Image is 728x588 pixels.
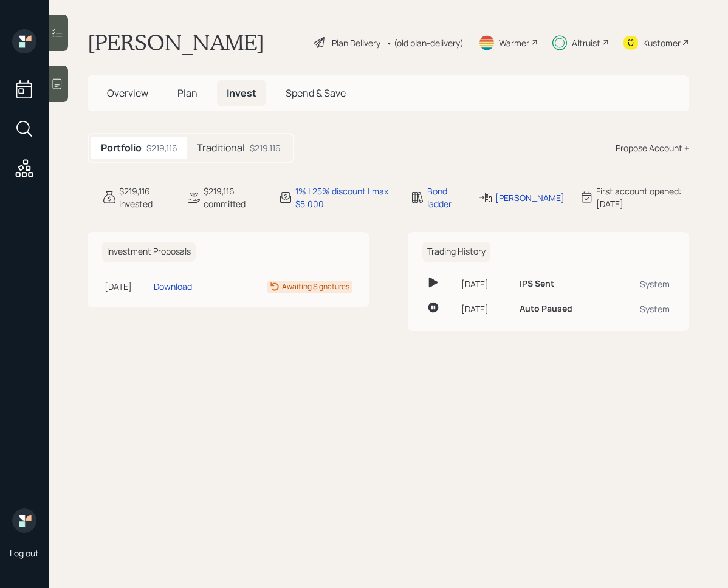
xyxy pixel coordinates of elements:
[461,278,510,290] div: [DATE]
[102,242,196,262] h6: Investment Proposals
[10,547,39,559] div: Log out
[422,242,490,262] h6: Trading History
[282,281,349,292] div: Awaiting Signatures
[386,36,464,49] div: • (old plan-delivery)
[520,304,572,314] h6: Auto Paused
[154,280,192,293] div: Download
[616,142,689,154] div: Propose Account +
[295,185,396,210] div: 1% | 25% discount | max $5,000
[101,142,142,154] h5: Portfolio
[495,191,565,204] div: [PERSON_NAME]
[204,185,264,210] div: $219,116 committed
[427,185,463,210] div: Bond ladder
[520,279,554,289] h6: IPS Sent
[105,280,149,293] div: [DATE]
[617,278,670,290] div: System
[617,303,670,315] div: System
[177,86,197,100] span: Plan
[643,36,681,49] div: Kustomer
[250,142,281,154] div: $219,116
[197,142,245,154] h5: Traditional
[107,86,148,100] span: Overview
[461,303,510,315] div: [DATE]
[332,36,380,49] div: Plan Delivery
[146,142,177,154] div: $219,116
[119,185,172,210] div: $219,116 invested
[499,36,529,49] div: Warmer
[286,86,346,100] span: Spend & Save
[12,508,36,533] img: retirable_logo.png
[596,185,689,210] div: First account opened: [DATE]
[227,86,256,100] span: Invest
[572,36,600,49] div: Altruist
[88,29,264,56] h1: [PERSON_NAME]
